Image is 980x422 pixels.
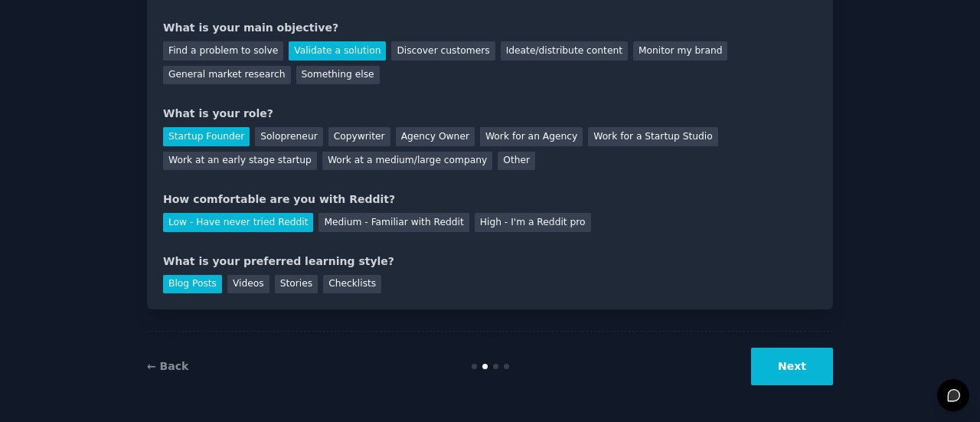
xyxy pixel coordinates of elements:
[328,127,390,146] div: Copywriter
[163,152,317,171] div: Work at an early stage startup
[498,152,535,171] div: Other
[322,152,492,171] div: Work at a medium/large company
[475,213,591,232] div: High - I'm a Reddit pro
[296,66,380,85] div: Something else
[318,213,469,232] div: Medium - Familiar with Reddit
[227,275,269,294] div: Videos
[275,275,318,294] div: Stories
[588,127,717,146] div: Work for a Startup Studio
[391,41,495,61] div: Discover customers
[163,213,313,232] div: Low - Have never tried Reddit
[163,41,283,61] div: Find a problem to solve
[163,275,222,294] div: Blog Posts
[480,127,583,146] div: Work for an Agency
[147,360,188,372] a: ← Back
[255,127,322,146] div: Solopreneur
[289,41,386,61] div: Validate a solution
[163,106,817,122] div: What is your role?
[633,41,727,61] div: Monitor my brand
[163,191,817,208] div: How comfortable are you with Reddit?
[163,66,291,85] div: General market research
[501,41,628,61] div: Ideate/distribute content
[751,348,833,385] button: Next
[323,275,381,294] div: Checklists
[396,127,475,146] div: Agency Owner
[163,20,817,36] div: What is your main objective?
[163,127,250,146] div: Startup Founder
[163,254,817,270] div: What is your preferred learning style?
